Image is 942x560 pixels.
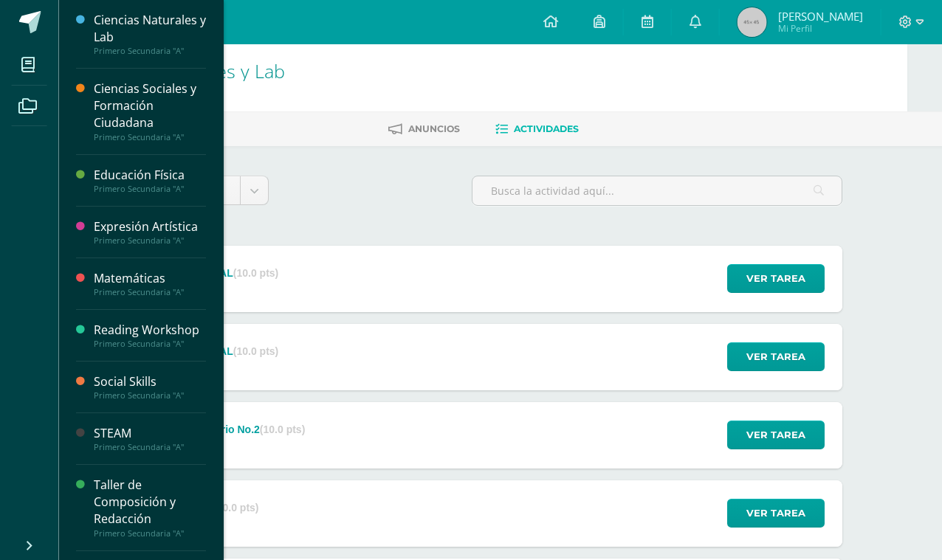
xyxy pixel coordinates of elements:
div: Primero Secundaria "A" [94,287,206,297]
span: Actividades [514,123,579,134]
a: Actividades [495,117,579,141]
div: Ciencias Naturales y Lab [94,12,206,46]
input: Busca la actividad aquí... [472,176,842,205]
a: Ciencias Sociales y Formación CiudadanaPrimero Secundaria "A" [94,80,206,142]
div: Primero Secundaria "A" [94,528,206,539]
a: Reading WorkshopPrimero Secundaria "A" [94,322,206,349]
div: STEAM [94,425,206,442]
strong: (10.0 pts) [233,345,278,357]
img: 45x45 [738,7,767,37]
a: Educación FísicaPrimero Secundaria "A" [94,167,206,194]
div: Primero Secundaria "A" [94,442,206,452]
a: Taller de Composición y RedacciónPrimero Secundaria "A" [94,477,206,538]
strong: (10.0 pts) [213,502,258,514]
span: Ver tarea [746,265,805,292]
span: Ver tarea [746,421,805,449]
span: Mi Perfil [778,22,863,35]
div: Taller de Composición y Redacción [94,477,206,528]
a: STEAMPrimero Secundaria "A" [94,425,206,452]
div: Expresión Artística [94,218,206,235]
span: Ver tarea [746,499,805,527]
div: Primero Secundaria "A" [94,390,206,401]
strong: (10.0 pts) [233,267,278,279]
button: Ver tarea [727,499,825,528]
div: Social Skills [94,373,206,390]
button: Ver tarea [727,264,825,293]
a: MatemáticasPrimero Secundaria "A" [94,270,206,297]
strong: (10.0 pts) [260,424,305,435]
a: Social SkillsPrimero Secundaria "A" [94,373,206,401]
div: Primero Secundaria "A" [94,339,206,349]
span: Anuncios [408,123,460,134]
span: Ver tarea [746,343,805,370]
a: Anuncios [388,117,460,141]
div: Primero Secundaria "A" [94,46,206,56]
span: [PERSON_NAME] [778,9,863,24]
div: Educación Física [94,167,206,184]
a: Ciencias Naturales y LabPrimero Secundaria "A" [94,12,206,56]
div: Primero Secundaria "A" [94,132,206,142]
div: Matemáticas [94,270,206,287]
div: Primero Secundaria "A" [94,235,206,246]
div: Ciencias Sociales y Formación Ciudadana [94,80,206,131]
button: Ver tarea [727,421,825,449]
button: Ver tarea [727,342,825,371]
div: Reading Workshop [94,322,206,339]
a: Expresión ArtísticaPrimero Secundaria "A" [94,218,206,246]
div: Primero Secundaria "A" [94,184,206,194]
